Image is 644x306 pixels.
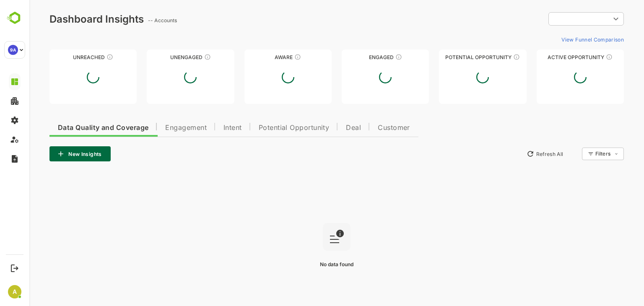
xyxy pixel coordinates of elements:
div: These accounts are MQAs and can be passed on to Inside Sales [484,54,491,60]
ag: -- Accounts [119,17,150,23]
div: A [8,285,21,298]
div: ​ [519,11,595,26]
div: These accounts are warm, further nurturing would qualify them to MQAs [366,54,373,60]
span: No data found [291,261,324,267]
div: Filters [566,150,581,157]
button: New Insights [20,146,81,161]
span: Deal [317,124,332,131]
div: Potential Opportunity [410,54,497,60]
button: Logout [9,262,20,274]
div: Unengaged [117,54,205,60]
div: 9A [8,45,18,55]
span: Engagement [136,124,177,131]
div: Engaged [312,54,400,60]
div: These accounts have just entered the buying cycle and need further nurturing [265,54,272,60]
button: View Funnel Comparison [529,33,595,46]
div: Filters [565,146,595,161]
div: These accounts have open opportunities which might be at any of the Sales Stages [576,54,583,60]
span: Data Quality and Coverage [29,124,119,131]
div: Aware [215,54,302,60]
span: Customer [348,124,381,131]
div: Active Opportunity [507,54,595,60]
img: BambooboxLogoMark.f1c84d78b4c51b1a7b5f700c9845e183.svg [4,10,26,26]
button: Refresh All [493,147,538,161]
div: These accounts have not been engaged with for a defined time period [77,54,84,60]
div: These accounts have not shown enough engagement and need nurturing [175,54,182,60]
div: Dashboard Insights [20,13,114,25]
div: Unreached [20,54,107,60]
span: Intent [194,124,213,131]
span: Potential Opportunity [229,124,300,131]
